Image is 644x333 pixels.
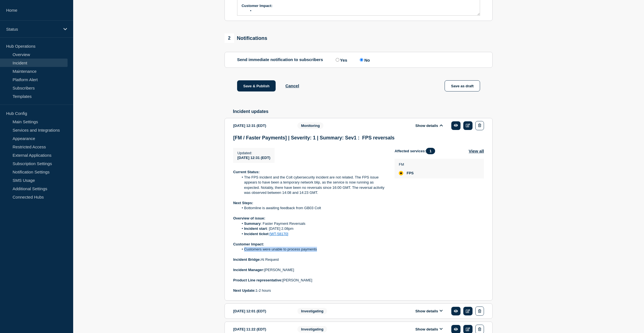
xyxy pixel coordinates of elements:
label: No [358,57,370,62]
a: [WT-58170] [269,232,288,236]
p: Updated : [237,151,270,155]
p: At Request [233,257,386,262]
strong: Current Status: [233,170,260,174]
strong: Overview of issue: [233,216,265,220]
li: : [DATE] 2.08pm [239,226,386,231]
span: [DATE] 12:31 (EDT) [237,156,270,160]
span: 2 [225,33,234,43]
span: Monitoring [297,122,323,129]
strong: Customer Impact: [242,4,273,8]
span: 1 [426,148,435,154]
button: View all [469,148,484,154]
strong: Incident start [244,226,267,231]
h3: [FM / Faster Payments] | Severity: 1 | Summary: Sev1 : FPS reversals [233,135,484,141]
li: The FPS incident and the Colt cybersecurity incident are not related. The FPS issue appears to ha... [239,175,386,196]
li: Bottomline is awaiting feedback from GB03 Colt [239,206,386,211]
strong: Customer Impact: [233,242,264,246]
span: FPS [407,171,414,175]
strong: Incident Bridge: [233,257,261,262]
h2: Incident updates [233,109,493,114]
p: Status [6,27,60,32]
p: [PERSON_NAME] [233,267,386,272]
div: Send immediate notification to subscribers [237,57,480,62]
strong: Incident ticket [244,232,268,236]
label: Yes [334,57,347,62]
div: [DATE] 12:01 (EDT) [233,307,289,316]
button: Save as draft [445,80,480,91]
input: No [360,58,363,62]
strong: Product Line representative: [233,278,282,282]
li: Customers were unable to process payments [239,247,386,252]
button: Show details [414,327,444,332]
p: [PERSON_NAME] [233,278,386,283]
div: affected [399,171,403,175]
p: 1-2 hours [233,288,386,293]
strong: Next Update: [233,288,256,293]
span: Investigating [297,308,327,314]
div: [DATE] 12:31 (EDT) [233,121,289,130]
li: : Faster Payment Reversals [239,221,386,226]
strong: Next Steps: [233,201,253,205]
button: Save & Publish [237,80,276,91]
p: Send immediate notification to subscribers [237,57,323,62]
li: : [239,231,386,237]
span: Investigating [297,326,327,332]
span: Affected services: [395,148,438,154]
button: Show details [414,123,444,128]
strong: Incident Manager: [233,268,264,272]
button: Cancel [285,83,299,88]
strong: Summary [244,221,261,226]
p: FM [399,162,414,166]
div: Notifications [225,33,267,43]
button: Show details [414,309,444,313]
input: Yes [336,58,339,62]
